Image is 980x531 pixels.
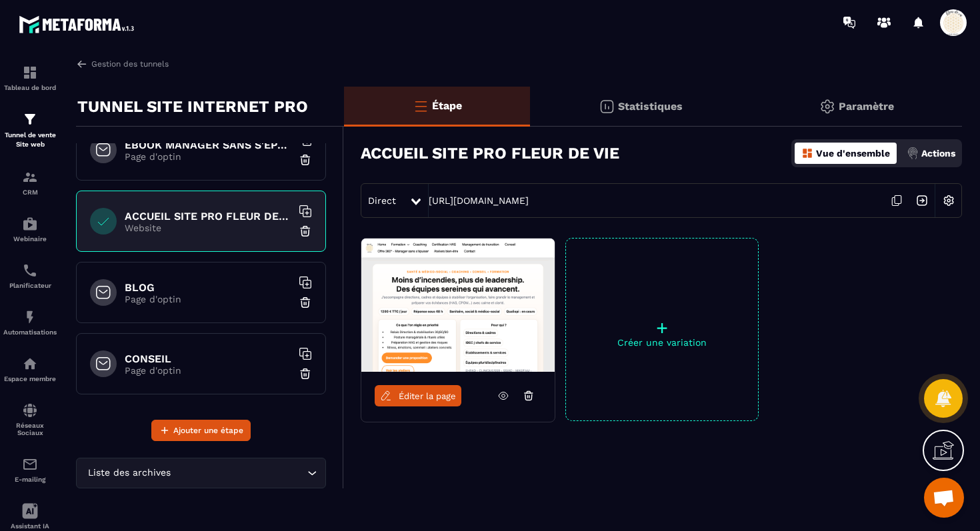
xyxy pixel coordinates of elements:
img: formation [22,65,38,81]
img: formation [22,111,38,127]
span: Direct [368,195,396,206]
p: Website [125,223,291,233]
p: Assistant IA [3,522,57,530]
p: Page d'optin [125,151,291,162]
div: Search for option [76,458,326,488]
img: actions.d6e523a2.png [907,147,919,159]
img: logo [19,12,139,37]
p: Espace membre [3,375,57,382]
img: social-network [22,402,38,418]
a: automationsautomationsEspace membre [3,346,57,392]
span: Ajouter une étape [173,424,243,437]
h6: BLOG [125,281,291,294]
p: Webinaire [3,235,57,243]
span: Liste des archives [85,466,173,480]
p: Étape [432,99,462,112]
img: image [361,239,555,372]
p: Automatisations [3,328,57,336]
p: E-mailing [3,476,57,483]
p: Tableau de bord [3,84,57,91]
p: Paramètre [839,100,894,113]
img: scheduler [22,263,38,278]
p: Planificateur [3,282,57,289]
img: trash [299,225,312,238]
p: Page d'optin [125,294,291,304]
img: stats.20deebd0.svg [599,99,615,115]
img: arrow-next.bcc2205e.svg [909,188,935,213]
img: arrow [76,58,88,70]
p: Actions [921,148,955,159]
span: Éditer la page [399,391,456,401]
p: Page d'optin [125,365,291,376]
a: social-networksocial-networkRéseaux Sociaux [3,392,57,446]
img: email [22,456,38,472]
img: setting-w.858f3a88.svg [936,188,961,213]
img: setting-gr.5f69749f.svg [819,99,835,115]
img: automations [22,216,38,232]
img: trash [299,153,312,167]
a: schedulerschedulerPlanificateur [3,253,57,299]
img: formation [22,169,38,185]
a: emailemailE-mailing [3,446,57,493]
a: [URL][DOMAIN_NAME] [429,195,529,206]
h3: ACCUEIL SITE PRO FLEUR DE VIE [361,144,619,163]
p: Statistiques [618,100,683,113]
p: Réseaux Sociaux [3,422,57,436]
p: Tunnel de vente Site web [3,131,57,149]
h6: ACCUEIL SITE PRO FLEUR DE VIE [125,210,291,223]
p: Créer une variation [566,337,758,348]
a: automationsautomationsAutomatisations [3,299,57,346]
p: TUNNEL SITE INTERNET PRO [77,93,308,120]
h6: EBOOK MANAGER SANS S'EPUISER OFFERT [125,139,291,151]
img: bars-o.4a397970.svg [413,98,429,114]
img: automations [22,356,38,372]
a: automationsautomationsWebinaire [3,206,57,253]
img: automations [22,309,38,325]
p: Vue d'ensemble [816,148,890,159]
a: formationformationTableau de bord [3,55,57,101]
div: Ouvrir le chat [924,478,964,518]
button: Ajouter une étape [151,420,251,441]
p: CRM [3,189,57,196]
h6: CONSEIL [125,352,291,365]
a: Gestion des tunnels [76,58,169,70]
img: trash [299,296,312,309]
a: Éditer la page [375,385,461,406]
a: formationformationCRM [3,159,57,206]
input: Search for option [173,466,304,480]
img: trash [299,367,312,380]
a: formationformationTunnel de vente Site web [3,101,57,159]
p: + [566,318,758,337]
img: dashboard-orange.40269519.svg [801,147,813,159]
